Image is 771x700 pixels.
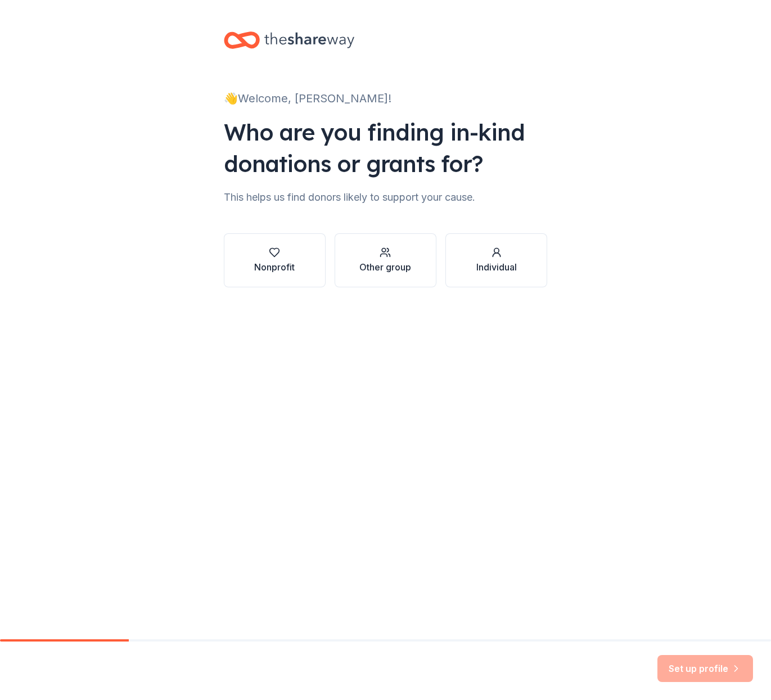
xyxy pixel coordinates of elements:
[445,233,547,287] button: Individual
[476,260,517,274] div: Individual
[224,233,326,287] button: Nonprofit
[224,116,548,179] div: Who are you finding in-kind donations or grants for?
[335,233,436,287] button: Other group
[224,188,548,206] div: This helps us find donors likely to support your cause.
[224,89,548,107] div: 👋 Welcome, [PERSON_NAME]!
[359,260,411,274] div: Other group
[254,260,295,274] div: Nonprofit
